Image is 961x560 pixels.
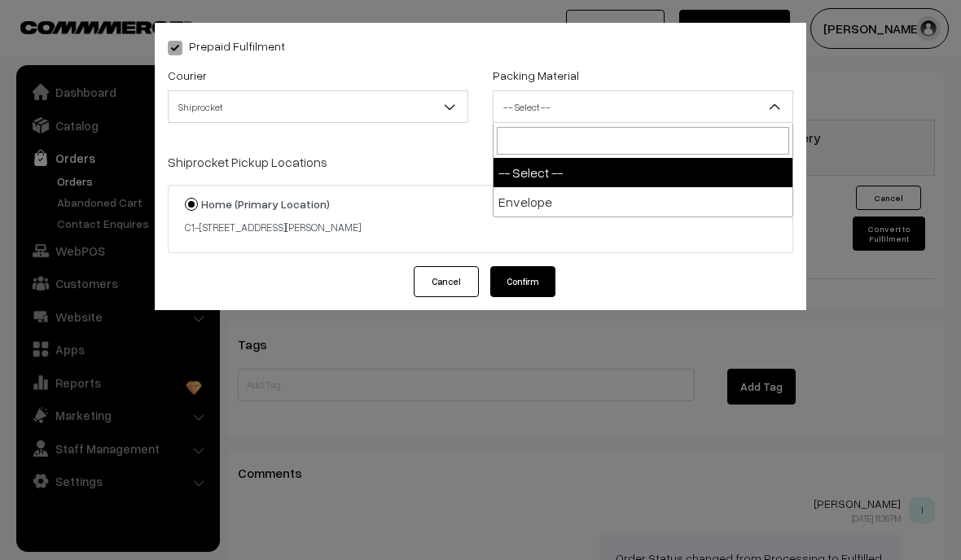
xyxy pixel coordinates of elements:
[493,67,579,84] label: Packing Material
[493,90,793,123] span: -- Select --
[494,93,792,121] span: -- Select --
[494,187,792,217] li: Envelope
[168,37,285,55] label: Prepaid Fulfilment
[168,90,468,123] span: Shiprocket
[201,197,330,211] strong: Home (Primary Location)
[494,158,792,187] li: -- Select --
[490,266,555,297] button: Confirm
[168,67,207,84] label: Courier
[169,93,467,121] span: Shiprocket
[185,221,361,234] small: C1-[STREET_ADDRESS][PERSON_NAME]
[168,152,793,172] p: Shiprocket Pickup Locations
[414,266,479,297] button: Cancel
